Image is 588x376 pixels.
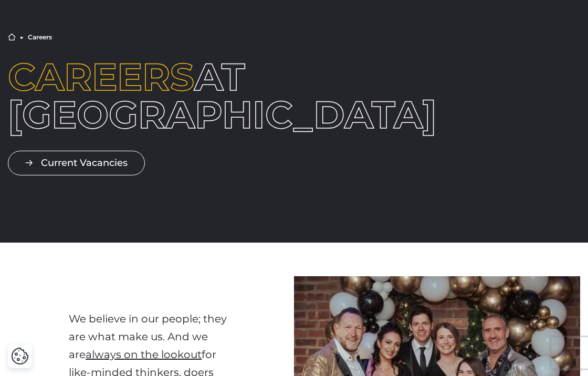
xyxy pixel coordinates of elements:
li: ▶︎ [20,34,24,40]
a: Home [8,33,16,41]
button: Cookie Settings [11,347,29,365]
li: Careers [28,34,52,40]
a: Current Vacancies [8,151,145,175]
span: Careers [8,54,194,100]
h1: at [GEOGRAPHIC_DATA] [8,58,237,133]
img: Revisit consent button [11,347,29,365]
a: always on the lookout [86,348,202,361]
